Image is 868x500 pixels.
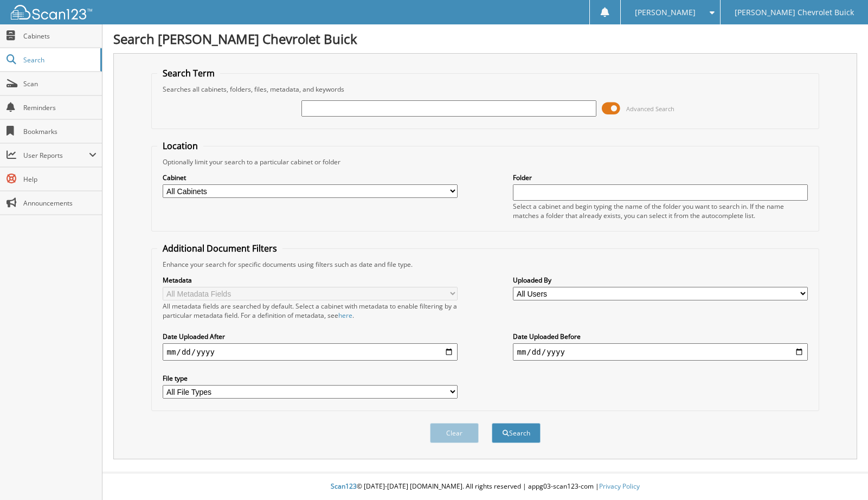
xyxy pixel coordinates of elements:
img: scan123-logo-white.svg [11,5,92,20]
input: end [513,343,808,361]
label: File type [163,374,458,383]
span: User Reports [23,151,89,160]
legend: Additional Document Filters [157,242,282,254]
span: Advanced Search [626,105,674,113]
legend: Location [157,140,203,152]
span: Reminders [23,103,97,112]
a: Privacy Policy [599,482,640,491]
div: Select a cabinet and begin typing the name of the folder you want to search in. If the name match... [513,202,808,220]
span: Cabinets [23,31,97,41]
label: Cabinet [163,173,458,182]
span: Bookmarks [23,127,97,136]
span: Search [23,55,95,65]
div: Optionally limit your search to a particular cabinet or folder [157,157,814,166]
legend: Search Term [157,67,220,79]
label: Date Uploaded After [163,332,458,341]
label: Uploaded By [513,275,808,285]
button: Search [492,423,541,443]
a: here [338,311,352,320]
label: Folder [513,173,808,182]
div: Searches all cabinets, folders, files, metadata, and keywords [157,85,814,94]
div: All metadata fields are searched by default. Select a cabinet with metadata to enable filtering b... [163,302,458,320]
span: Scan [23,79,97,88]
label: Date Uploaded Before [513,332,808,341]
span: Scan123 [331,482,357,491]
label: Metadata [163,275,458,285]
h1: Search [PERSON_NAME] Chevrolet Buick [113,30,857,48]
div: © [DATE]-[DATE] [DOMAIN_NAME]. All rights reserved | appg03-scan123-com | [102,473,868,500]
button: Clear [430,423,479,443]
input: start [163,343,458,361]
span: [PERSON_NAME] [635,9,696,16]
span: [PERSON_NAME] Chevrolet Buick [735,9,854,16]
span: Announcements [23,198,97,208]
div: Enhance your search for specific documents using filters such as date and file type. [157,260,814,269]
span: Help [23,175,97,184]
